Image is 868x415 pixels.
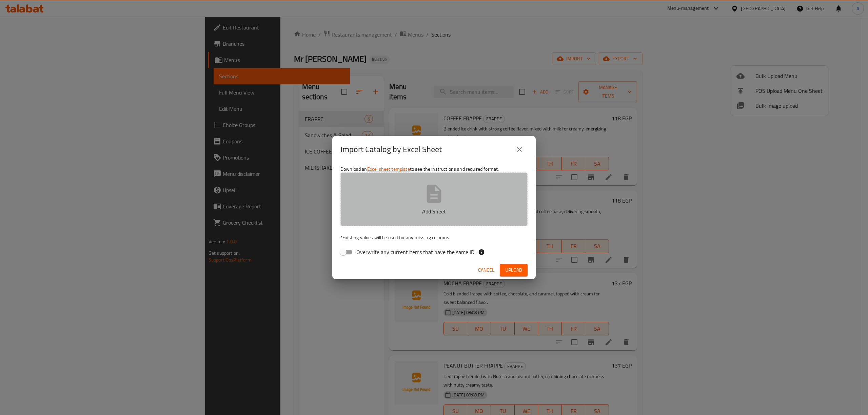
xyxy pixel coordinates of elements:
a: Excel sheet template [367,165,410,173]
span: Upload [505,266,522,274]
svg: If the overwrite option isn't selected, then the items that match an existing ID will be ignored ... [478,249,485,255]
span: Overwrite any current items that have the same ID. [356,248,475,256]
span: Cancel [478,266,494,274]
button: Upload [500,264,528,276]
p: Add Sheet [351,207,517,215]
p: Existing values will be used for any missing columns. [340,234,528,241]
h2: Import Catalog by Excel Sheet [340,144,442,155]
button: close [511,141,528,158]
div: Download an to see the instructions and required format. [332,163,536,261]
button: Add Sheet [340,172,528,226]
button: Cancel [475,264,497,276]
